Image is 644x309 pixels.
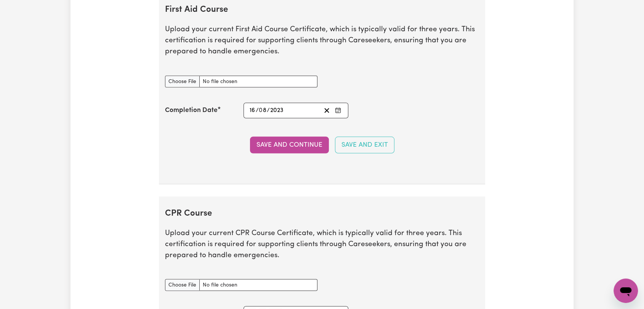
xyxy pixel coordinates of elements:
[259,106,267,116] input: --
[259,107,263,114] span: 0
[165,209,479,219] h2: CPR Course
[250,137,329,154] button: Save and Continue
[335,137,394,154] button: Save and Exit
[321,106,333,116] button: Clear date
[165,106,218,115] label: Completion Date
[256,107,259,114] span: /
[270,106,284,116] input: ----
[165,24,479,57] p: Upload your current First Aid Course Certificate, which is typically valid for three years. This ...
[165,228,479,261] p: Upload your current CPR Course Certificate, which is typically valid for three years. This certif...
[249,106,256,116] input: --
[614,279,638,303] iframe: Button to launch messaging window
[333,106,343,116] button: Enter the Completion Date of your First Aid Course
[267,107,270,114] span: /
[165,5,479,15] h2: First Aid Course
